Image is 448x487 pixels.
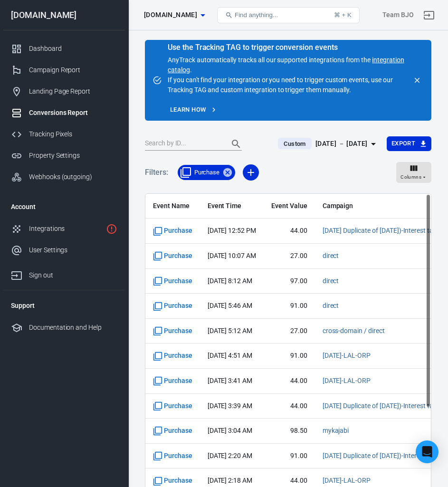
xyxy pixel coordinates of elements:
[168,43,405,52] div: Use the Tracking TAG to trigger conversion events
[208,452,252,459] time: 2025-09-02T02:20:11+08:00
[387,136,431,151] button: Export
[29,172,117,182] div: Webhooks (outgoing)
[225,133,248,155] button: Search
[235,11,278,19] span: Find anything...
[396,162,431,183] button: Columns
[168,44,405,95] div: AnyTrack automatically tracks all our supported integrations from the . If you can't find your in...
[323,351,371,361] span: Aug 30-LAL-ORP
[3,38,125,59] a: Dashboard
[280,139,309,149] span: Custom
[410,74,424,87] button: close
[271,451,307,461] span: 91.00
[153,376,192,386] span: Standard event name
[3,261,125,286] a: Sign out
[323,352,371,359] a: [DATE]-LAL-ORP
[208,377,252,384] time: 2025-09-02T03:41:30+08:00
[153,226,192,236] span: Standard event name
[29,129,117,139] div: Tracking Pixels
[323,301,339,311] span: direct
[271,201,307,211] span: Event Value
[153,351,192,361] span: Standard event name
[29,323,117,333] div: Documentation and Help
[153,251,192,261] span: Standard event name
[418,4,440,27] a: Sign out
[3,239,125,261] a: User Settings
[400,173,421,181] span: Columns
[323,327,385,334] a: cross-domain / direct
[153,451,192,461] span: Standard event name
[3,81,125,102] a: Landing Page Report
[323,277,339,285] a: direct
[3,124,125,145] a: Tracking Pixels
[323,426,349,436] span: mykajabi
[323,377,371,384] a: [DATE]-LAL-ORP
[29,245,117,255] div: User Settings
[145,138,221,150] input: Search by ID...
[153,426,192,436] span: Standard event name
[178,165,236,180] div: Purchase
[106,223,117,235] svg: 1 networks not verified yet
[140,6,209,24] button: [DOMAIN_NAME]
[153,326,192,336] span: Standard event name
[208,252,256,259] time: 2025-09-02T10:07:42+08:00
[323,326,385,336] span: cross-domain / direct
[3,218,125,239] a: Integrations
[271,226,307,236] span: 44.00
[3,166,125,188] a: Webhooks (outgoing)
[271,326,307,336] span: 27.00
[208,201,256,211] span: Event Time
[3,59,125,81] a: Campaign Report
[145,157,168,188] h5: Filters:
[3,294,125,317] li: Support
[334,11,352,19] div: ⌘ + K
[29,224,102,234] div: Integrations
[271,401,307,411] span: 44.00
[168,103,219,117] a: Learn how
[271,301,307,311] span: 91.00
[271,376,307,386] span: 44.00
[29,151,117,161] div: Property Settings
[3,102,125,124] a: Conversions Report
[323,302,339,309] a: direct
[208,302,252,309] time: 2025-09-02T05:46:20+08:00
[3,145,125,166] a: Property Settings
[29,44,117,54] div: Dashboard
[208,352,252,359] time: 2025-09-02T04:51:01+08:00
[29,270,117,280] div: Sign out
[323,427,349,434] a: mykajabi
[323,251,339,261] span: direct
[323,376,371,386] span: Aug 30-LAL-ORP
[3,11,125,19] div: [DOMAIN_NAME]
[270,136,386,152] button: Custom[DATE] － [DATE]
[29,86,117,96] div: Landing Page Report
[153,476,192,486] span: Standard event name
[323,476,371,486] span: Aug 30-LAL-ORP
[323,277,339,286] span: direct
[153,401,192,411] span: Standard event name
[315,138,368,150] div: [DATE] － [DATE]
[189,168,226,177] span: Purchase
[208,327,252,334] time: 2025-09-02T05:12:00+08:00
[168,56,404,74] a: integration catalog
[208,277,252,285] time: 2025-09-02T08:12:08+08:00
[29,108,117,118] div: Conversions Report
[217,7,360,23] button: Find anything...⌘ + K
[29,65,117,75] div: Campaign Report
[271,277,307,286] span: 97.00
[271,351,307,361] span: 91.00
[208,402,252,410] time: 2025-09-02T03:39:24+08:00
[208,427,252,434] time: 2025-09-02T03:04:12+08:00
[416,440,438,463] div: Open Intercom Messenger
[271,476,307,486] span: 44.00
[323,477,371,484] a: [DATE]-LAL-ORP
[208,227,256,234] time: 2025-09-02T12:52:06+08:00
[144,9,197,21] span: brandijonesofficial.com
[153,201,192,211] span: Event Name
[3,195,125,218] li: Account
[382,10,414,20] div: Account id: prrV3eoo
[271,426,307,436] span: 98.50
[271,251,307,261] span: 27.00
[323,252,339,259] a: direct
[153,277,192,286] span: Standard event name
[153,301,192,311] span: Standard event name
